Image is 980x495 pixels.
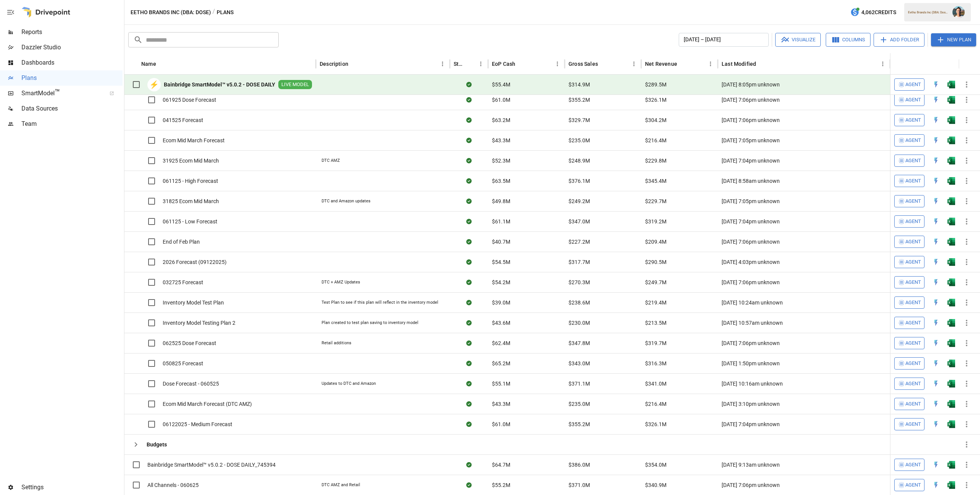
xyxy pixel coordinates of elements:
span: $43.6M [492,319,510,327]
span: $316.3M [645,360,666,367]
b: Bainbridge SmartModel™ v5.0.2 - DOSE DAILY [164,81,275,88]
div: DTC + AMZ Updates [322,279,360,285]
span: Agent [905,96,921,104]
span: $249.2M [568,197,590,205]
button: Agent [894,256,924,268]
span: $63.2M [492,116,510,124]
span: $317.7M [568,258,590,266]
div: Gross Sales [568,61,598,67]
img: excel-icon.76473adf.svg [947,258,955,266]
span: $347.8M [568,339,590,347]
span: $326.1M [645,420,666,428]
div: Open in Quick Edit [932,96,940,104]
span: $55.2M [492,481,510,489]
button: Agent [894,114,924,126]
span: Agent [905,481,921,490]
img: quick-edit-flash.b8aec18c.svg [932,319,940,327]
span: $39.0M [492,299,510,306]
span: $227.2M [568,238,590,246]
span: $314.9M [568,81,590,88]
div: DTC AMZ and Retail [322,482,360,488]
img: excel-icon.76473adf.svg [947,299,955,306]
div: Open in Quick Edit [932,81,940,88]
span: Agent [905,400,921,409]
span: $326.1M [645,96,666,104]
div: ⚡ [147,78,161,91]
button: Sort [757,59,768,69]
div: Open in Excel [947,137,955,144]
span: $376.1M [568,177,590,185]
div: Open in Quick Edit [932,339,940,347]
button: Agent [894,337,924,349]
span: $61.0M [492,96,510,104]
span: $54.5M [492,258,510,266]
span: $238.6M [568,299,590,306]
img: excel-icon.76473adf.svg [947,116,955,124]
button: Add Folder [874,33,924,47]
div: Sync complete [466,360,472,367]
span: Ecom Mid March Forecast [163,137,225,144]
button: Sort [599,59,609,69]
button: Agent [894,418,924,430]
img: quick-edit-flash.b8aec18c.svg [932,481,940,489]
span: Agent [905,116,921,125]
img: excel-icon.76473adf.svg [947,177,955,185]
span: $304.2M [645,116,666,124]
div: Open in Excel [947,157,955,164]
img: quick-edit-flash.b8aec18c.svg [932,339,940,347]
span: 061125 - Low Forecast [163,218,217,225]
span: $63.5M [492,177,510,185]
div: Open in Excel [947,258,955,266]
span: Agent [905,156,921,165]
span: $329.7M [568,116,590,124]
div: Updates to DTC and Amazon [322,381,376,387]
button: Agent [894,175,924,187]
span: $229.8M [645,157,666,164]
img: excel-icon.76473adf.svg [947,137,955,144]
button: Sort [349,59,360,69]
span: Agent [905,319,921,327]
span: Agent [905,298,921,307]
div: Sync complete [466,81,472,88]
span: SmartModel [21,89,101,98]
div: DTC and Amazon updates [322,198,371,204]
div: Open in Excel [947,400,955,408]
button: Status column menu [475,59,486,69]
span: $43.3M [492,400,510,408]
img: quick-edit-flash.b8aec18c.svg [932,116,940,124]
img: excel-icon.76473adf.svg [947,461,955,469]
div: Open in Quick Edit [932,137,940,144]
button: Visualize [775,33,821,47]
button: Agent [894,317,924,329]
span: Agent [905,359,921,368]
span: Agent [905,238,921,246]
div: Open in Quick Edit [932,218,940,225]
div: Sync complete [466,218,472,225]
div: Sync complete [466,258,472,266]
span: 2026 Forecast (09122025) [163,258,227,266]
div: Open in Quick Edit [932,177,940,185]
button: EoP Cash column menu [552,59,563,69]
img: excel-icon.76473adf.svg [947,319,955,327]
button: Agent [894,276,924,288]
div: [DATE] 7:05pm unknown [718,130,890,150]
button: Agent [894,236,924,248]
div: [DATE] 4:03pm unknown [718,252,890,272]
button: Sort [465,59,475,69]
div: Sync complete [466,299,472,306]
div: EoP Cash [492,61,515,67]
div: Open in Quick Edit [932,380,940,388]
span: $249.7M [645,278,666,286]
button: Agent [894,78,924,91]
img: excel-icon.76473adf.svg [947,420,955,428]
span: Agent [905,278,921,287]
span: $355.2M [568,96,590,104]
div: Open in Excel [947,278,955,286]
img: quick-edit-flash.b8aec18c.svg [932,278,940,286]
button: Sort [678,59,689,69]
img: quick-edit-flash.b8aec18c.svg [932,360,940,367]
span: Agent [905,339,921,348]
span: Plans [21,73,122,83]
span: $61.0M [492,420,510,428]
img: quick-edit-flash.b8aec18c.svg [932,420,940,428]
